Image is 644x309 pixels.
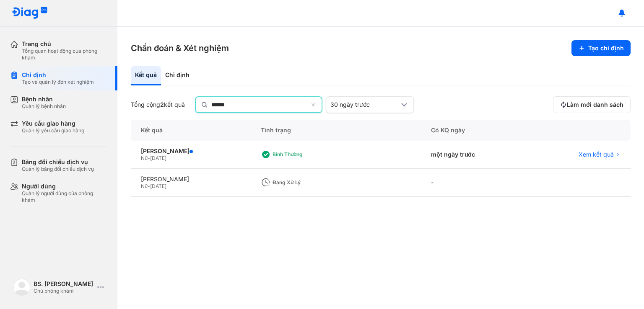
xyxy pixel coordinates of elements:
div: - [421,169,527,197]
div: Chỉ định [22,71,94,79]
button: Làm mới danh sách [553,96,631,113]
div: Quản lý bệnh nhân [22,103,66,110]
div: BS. [PERSON_NAME] [34,280,94,288]
div: Chủ phòng khám [34,288,94,294]
div: Bảng đối chiếu dịch vụ [22,158,94,166]
div: Quản lý người dùng của phòng khám [22,190,107,203]
div: Tổng cộng kết quả [131,101,185,108]
span: Nữ [141,183,148,189]
span: Nữ [141,155,148,161]
img: logo [12,7,48,20]
img: logo [13,279,30,296]
div: một ngày trước [421,141,527,169]
div: [PERSON_NAME] [141,147,241,155]
span: Làm mới danh sách [567,101,623,108]
div: 30 ngày trước [330,101,399,108]
div: Tổng quan hoạt động của phòng khám [22,48,107,61]
h3: Chẩn đoán & Xét nghiệm [131,42,229,54]
button: Tạo chỉ định [571,40,631,56]
div: Tạo và quản lý đơn xét nghiệm [22,79,94,85]
div: Bình thường [273,151,340,158]
div: Quản lý bảng đối chiếu dịch vụ [22,166,94,173]
div: Chỉ định [161,66,194,85]
div: [PERSON_NAME] [141,175,241,183]
div: Tình trạng [251,120,421,141]
div: Có KQ ngày [421,120,527,141]
span: - [148,183,150,189]
div: Người dùng [22,183,107,190]
span: - [148,155,150,161]
div: Quản lý yêu cầu giao hàng [22,127,84,134]
div: Bệnh nhân [22,95,66,103]
span: [DATE] [150,155,166,161]
div: Đang xử lý [273,179,340,186]
span: 2 [160,101,164,108]
span: [DATE] [150,183,166,189]
div: Kết quả [131,66,161,85]
div: Trang chủ [22,40,107,48]
div: Yêu cầu giao hàng [22,120,84,127]
div: Kết quả [131,120,251,141]
span: Xem kết quả [579,151,614,158]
